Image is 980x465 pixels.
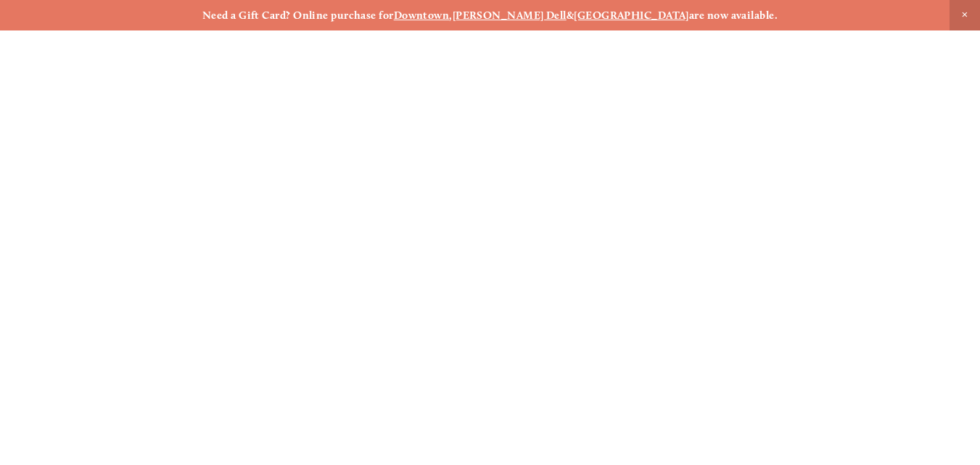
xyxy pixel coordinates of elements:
[394,9,450,22] a: Downtown
[453,9,567,22] a: [PERSON_NAME] Dell
[567,9,574,22] strong: &
[202,9,394,22] strong: Need a Gift Card? Online purchase for
[574,9,689,22] a: [GEOGRAPHIC_DATA]
[449,9,452,22] strong: ,
[689,9,778,22] strong: are now available.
